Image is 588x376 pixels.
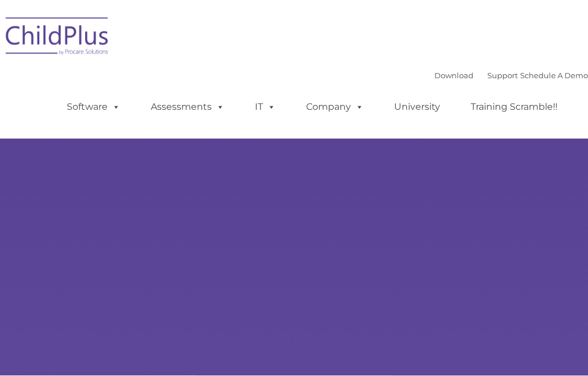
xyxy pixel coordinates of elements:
font: | [434,71,588,80]
a: Company [295,95,375,118]
a: Training Scramble!! [459,95,569,118]
a: IT [243,95,287,118]
a: University [383,95,452,118]
a: Support [487,71,518,80]
a: Software [55,95,132,118]
a: Download [434,71,474,80]
a: Schedule A Demo [520,71,588,80]
a: Assessments [139,95,236,118]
